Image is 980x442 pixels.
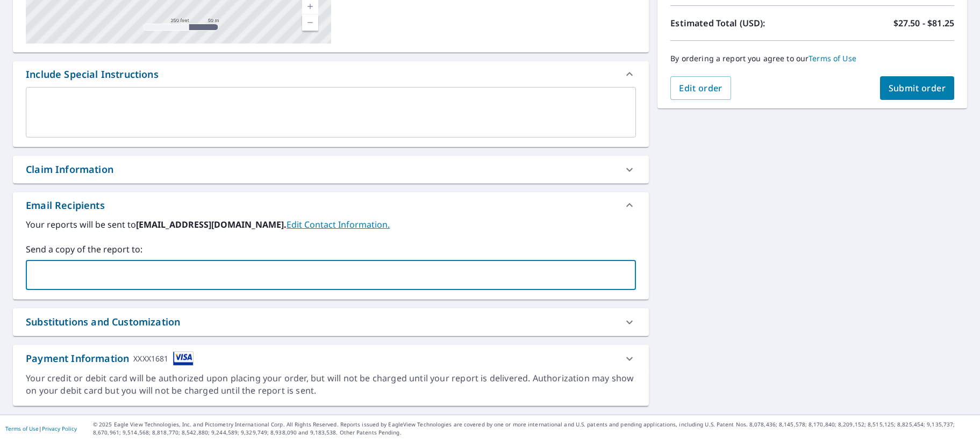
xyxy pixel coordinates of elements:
[173,351,194,366] img: cardImage
[13,192,649,218] div: Email Recipients
[670,17,812,30] p: Estimated Total (USD):
[13,156,649,183] div: Claim Information
[670,54,954,63] p: By ordering a report you agree to our
[889,82,946,94] span: Submit order
[302,15,318,31] a: Current Level 17, Zoom Out
[26,372,636,397] div: Your credit or debit card will be authorized upon placing your order, but will not be charged unt...
[287,219,390,230] a: EditContactInfo
[26,243,636,256] label: Send a copy of the report to:
[26,315,180,329] div: Substitutions and Customization
[26,351,194,366] div: Payment Information
[26,198,105,213] div: Email Recipients
[809,53,856,63] a: Terms of Use
[133,351,168,366] div: XXXX1681
[26,218,636,231] label: Your reports will be sent to
[26,67,159,82] div: Include Special Instructions
[13,308,649,336] div: Substitutions and Customization
[136,219,287,230] b: [EMAIL_ADDRESS][DOMAIN_NAME].
[13,61,649,87] div: Include Special Instructions
[5,425,39,432] a: Terms of Use
[670,76,731,100] button: Edit order
[893,17,954,30] p: $27.50 - $81.25
[5,425,77,432] p: |
[93,421,975,437] p: © 2025 Eagle View Technologies, Inc. and Pictometry International Corp. All Rights Reserved. Repo...
[26,162,113,177] div: Claim Information
[42,425,77,432] a: Privacy Policy
[880,76,955,100] button: Submit order
[13,345,649,372] div: Payment InformationXXXX1681cardImage
[679,82,723,94] span: Edit order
